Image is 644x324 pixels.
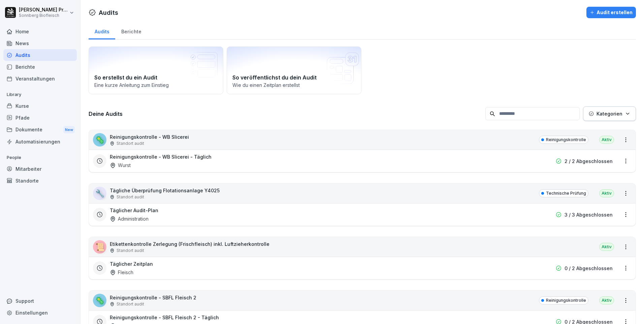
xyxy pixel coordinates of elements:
p: Reinigungskontrolle - SBFL Fleisch 2 [110,294,196,301]
div: New [63,126,75,134]
h3: Reinigungskontrolle - SBFL Fleisch 2 - Täglich [110,314,219,321]
p: Standort audit [117,194,144,200]
p: Sonnberg Biofleisch [19,13,68,18]
a: News [3,37,77,49]
p: [PERSON_NAME] Preßlauer [19,7,68,13]
a: Standorte [3,175,77,187]
p: Standort audit [117,301,144,307]
a: Audits [89,22,115,39]
a: Einstellungen [3,307,77,319]
p: 3 / 3 Abgeschlossen [565,211,613,218]
div: 🦠 [93,294,106,307]
div: Fleisch [110,269,133,276]
div: Audit erstellen [590,9,633,16]
a: Audits [3,49,77,61]
p: Tägliche Überprüfung Flotationsanlage Y4025 [110,187,220,194]
h3: Täglicher Zeitplan [110,260,153,267]
div: Administration [110,215,149,222]
h2: So erstellst du ein Audit [94,73,218,82]
p: Reinigungskontrolle [546,137,586,143]
a: Pfade [3,112,77,124]
div: Dokumente [3,124,77,136]
p: Reinigungskontrolle - WB Slicerei [110,133,189,140]
div: 🦠 [93,133,106,147]
p: Technische Prüfung [546,190,586,196]
a: Home [3,26,77,37]
div: Aktiv [599,243,614,251]
p: Kategorien [597,110,622,117]
a: Kurse [3,100,77,112]
h3: Reinigungskontrolle - WB Slicerei - Täglich [110,153,212,160]
p: Library [3,89,77,100]
h1: Audits [99,8,118,17]
a: Berichte [115,22,147,39]
div: Aktiv [599,136,614,144]
button: Audit erstellen [586,7,636,18]
p: People [3,152,77,163]
a: Mitarbeiter [3,163,77,175]
h3: Deine Audits [89,110,482,118]
div: 🔧 [93,187,106,200]
p: 2 / 2 Abgeschlossen [565,158,613,165]
p: Wie du einen Zeitplan erstellst [232,82,356,89]
a: So erstellst du ein AuditEine kurze Anleitung zum Einstieg [89,46,223,94]
p: Etikettenkontrolle Zerlegung (Frischfleisch) inkl. Luftzieherkontrolle [110,240,269,248]
p: Eine kurze Anleitung zum Einstieg [94,82,218,89]
a: Veranstaltungen [3,73,77,85]
h2: So veröffentlichst du dein Audit [232,73,356,82]
p: 0 / 2 Abgeschlossen [565,265,613,272]
p: Reinigungskontrolle [546,297,586,303]
button: Kategorien [583,106,636,121]
div: Aktiv [599,189,614,197]
a: DokumenteNew [3,124,77,136]
div: 📜 [93,240,106,254]
h3: Täglicher Audit-Plan [110,207,158,214]
div: Wurst [110,162,131,169]
p: Standort audit [117,248,144,254]
div: Support [3,295,77,307]
p: Standort audit [117,140,144,147]
div: Aktiv [599,296,614,304]
a: Berichte [3,61,77,73]
a: Automatisierungen [3,136,77,148]
a: So veröffentlichst du dein AuditWie du einen Zeitplan erstellst [227,46,361,94]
